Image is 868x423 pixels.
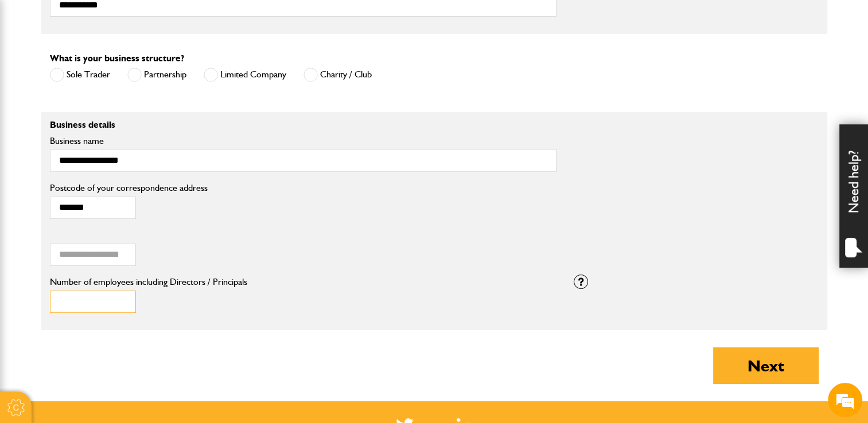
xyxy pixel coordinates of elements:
label: Sole Trader [50,68,110,82]
label: What is your business structure? [50,54,184,63]
button: Next [713,347,819,384]
label: Charity / Club [303,68,372,82]
label: Postcode of your correspondence address [50,183,225,193]
label: Partnership [127,68,186,82]
div: Need help? [839,124,868,268]
p: Business details [50,120,556,130]
label: Number of employees including Directors / Principals [50,277,556,287]
label: Business name [50,136,556,146]
label: Limited Company [204,68,286,82]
